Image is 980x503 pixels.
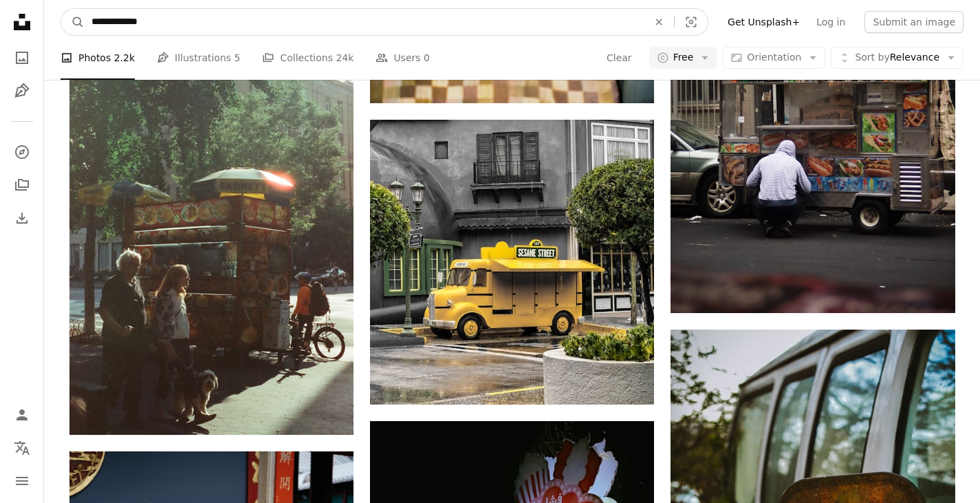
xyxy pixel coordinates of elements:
[8,77,36,105] a: Illustrations
[8,434,36,462] button: Language
[69,6,353,435] img: a group of people standing next to a food truck
[855,52,889,63] span: Sort by
[157,36,240,80] a: Illustrations 5
[336,50,353,65] span: 24k
[8,401,36,429] a: Log in / Sign up
[864,11,963,33] button: Submit an image
[375,36,430,80] a: Users 0
[606,47,633,69] button: Clear
[370,120,654,404] img: yellow van parked beside green tree during daytime
[370,256,654,268] a: yellow van parked beside green tree during daytime
[723,47,825,69] button: Orientation
[671,117,955,129] a: person sitting beside food stall
[8,44,36,72] a: Photos
[424,50,430,65] span: 0
[8,171,36,199] a: Collections
[8,8,36,39] a: Home — Unsplash
[831,47,963,69] button: Sort byRelevance
[235,50,241,65] span: 5
[719,11,808,33] a: Get Unsplash+
[8,467,36,495] button: Menu
[644,9,674,35] button: Clear
[61,8,708,36] form: Find visuals sitewide
[649,47,718,69] button: Free
[855,51,939,65] span: Relevance
[8,138,36,166] a: Explore
[69,214,353,226] a: a group of people standing next to a food truck
[808,11,853,33] a: Log in
[61,9,85,35] button: Search Unsplash
[8,204,36,232] a: Download History
[262,36,353,80] a: Collections 24k
[675,9,708,35] button: Visual search
[747,52,801,63] span: Orientation
[673,51,694,65] span: Free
